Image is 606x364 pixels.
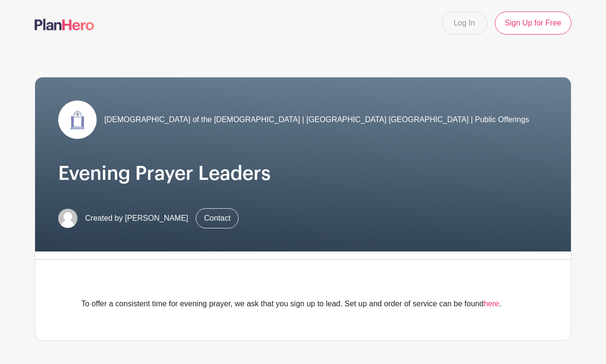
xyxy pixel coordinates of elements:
[81,298,525,310] div: To offer a consistent time for evening prayer, we ask that you sign up to lead. Set up and order ...
[58,162,548,185] h1: Evening Prayer Leaders
[484,300,499,308] a: here
[85,213,188,224] span: Created by [PERSON_NAME]
[58,100,97,139] img: Doors3.jpg
[495,12,571,35] a: Sign Up for Free
[35,19,94,30] img: logo-507f7623f17ff9eddc593b1ce0a138ce2505c220e1c5a4e2b4648c50719b7d32.svg
[442,12,487,35] a: Log In
[196,208,239,228] a: Contact
[104,114,529,126] span: [DEMOGRAPHIC_DATA] of the [DEMOGRAPHIC_DATA] | [GEOGRAPHIC_DATA] [GEOGRAPHIC_DATA] | Public Offer...
[58,209,77,228] img: default-ce2991bfa6775e67f084385cd625a349d9dcbb7a52a09fb2fda1e96e2d18dcdb.png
